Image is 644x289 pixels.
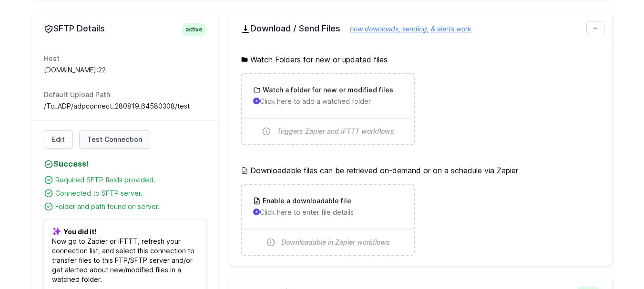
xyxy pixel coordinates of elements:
[44,130,73,149] a: Edit
[242,185,414,255] a: Enable a downloadable file Click here to enter file details Downloadable in Zapier workflows
[182,23,206,36] span: active
[44,101,206,111] dd: /To_ADP/adpconnect_280819_64580308/test
[253,208,402,217] p: Click here to enter file details
[55,175,206,185] div: Required SFTP fields provided.
[261,196,351,206] h3: Enable a downloadable file
[44,158,206,169] h4: Success!
[44,54,206,63] dt: Host
[253,97,402,106] p: Click here to add a watched folder
[87,135,142,144] span: Test Connection
[44,23,206,34] h2: SFTP Details
[241,165,601,176] h5: Downloadable files can be retrieved on-demand or on a schedule via Zapier
[55,202,206,211] div: Folder and path found on server.
[277,127,394,136] span: Triggers Zapier and IFTTT workflows
[596,241,633,278] iframe: Drift Widget Chat Controller
[340,25,471,33] a: how downloads, sending, & alerts work
[44,90,206,100] dt: Default Upload Path
[63,228,96,236] b: You did it!
[261,85,393,95] h3: Watch a folder for new or modified files
[241,54,601,65] h5: Watch Folders for new or updated files
[281,238,390,247] span: Downloadable in Zapier workflows
[242,74,414,144] a: Watch a folder for new or modified files Click here to add a watched folder Triggers Zapier and I...
[79,130,150,149] a: Test Connection
[44,65,206,75] dd: [DOMAIN_NAME]:22
[55,189,206,198] div: Connected to SFTP server.
[241,23,601,34] h2: Download / Send Files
